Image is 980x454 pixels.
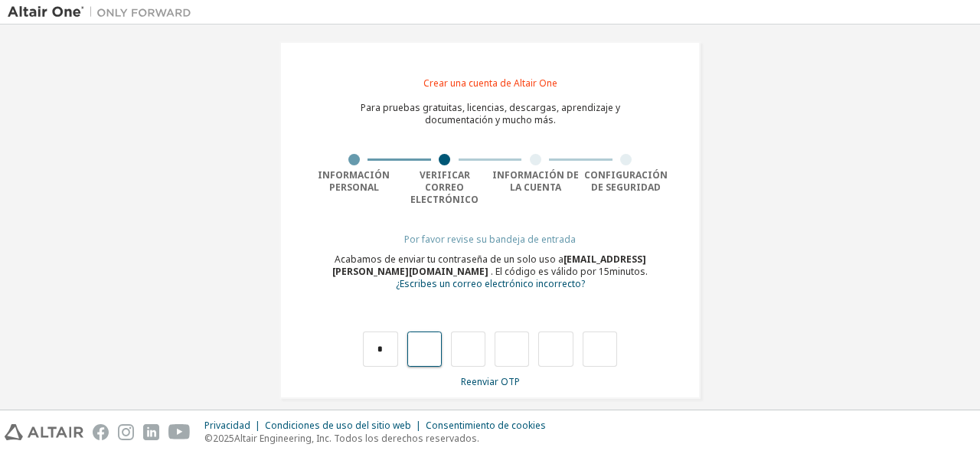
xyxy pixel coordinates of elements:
img: altair_logo.svg [5,424,83,440]
font: ¿Escribes un correo electrónico incorrecto? [396,277,585,290]
font: Para pruebas gratuitas, licencias, descargas, aprendizaje y [361,101,620,114]
font: Acabamos de enviar tu contraseña de un solo uso a [335,253,563,266]
font: Consentimiento de cookies [426,419,546,432]
img: youtube.svg [168,424,191,440]
font: Información personal [318,168,390,194]
font: Información de la cuenta [492,168,579,194]
img: instagram.svg [118,424,134,440]
font: © [204,432,213,445]
font: Crear una cuenta de Altair One [423,77,557,90]
font: [EMAIL_ADDRESS][PERSON_NAME][DOMAIN_NAME] [332,253,646,278]
font: Altair Engineering, Inc. Todos los derechos reservados. [234,432,479,445]
img: Altair Uno [8,5,199,20]
font: Configuración de seguridad [584,168,668,194]
font: Verificar correo electrónico [410,168,479,206]
font: Reenviar OTP [461,375,520,388]
font: Condiciones de uso del sitio web [265,419,411,432]
font: Privacidad [204,419,250,432]
img: facebook.svg [93,424,109,440]
font: documentación y mucho más. [425,113,556,126]
font: minutos. [609,265,648,278]
font: 2025 [213,432,234,445]
font: Por favor revise su bandeja de entrada [404,233,576,246]
img: linkedin.svg [143,424,159,440]
font: . El código es válido por [491,265,596,278]
a: Regresar al formulario de registro [396,279,585,289]
font: 15 [599,265,609,278]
